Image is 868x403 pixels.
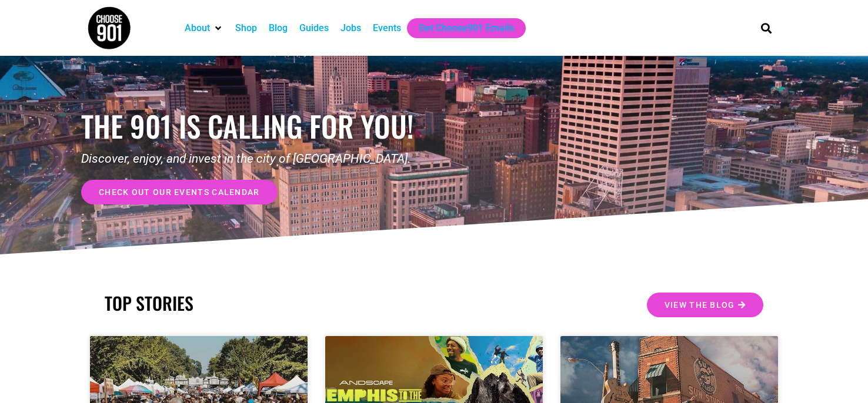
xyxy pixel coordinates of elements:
[647,293,763,317] a: View the Blog
[81,150,434,169] p: Discover, enjoy, and invest in the city of [GEOGRAPHIC_DATA].
[340,21,361,35] a: Jobs
[81,109,434,143] h1: the 901 is calling for you!
[373,21,401,35] a: Events
[235,21,257,35] a: Shop
[757,18,776,38] div: Search
[299,21,329,35] a: Guides
[99,188,260,196] span: check out our events calendar
[419,21,514,35] a: Get Choose901 Emails
[81,180,278,204] a: check out our events calendar
[665,301,735,309] span: View the Blog
[179,18,741,38] nav: Main nav
[179,18,229,38] div: About
[269,21,288,35] a: Blog
[185,21,210,35] a: About
[105,293,428,314] h2: TOP STORIES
